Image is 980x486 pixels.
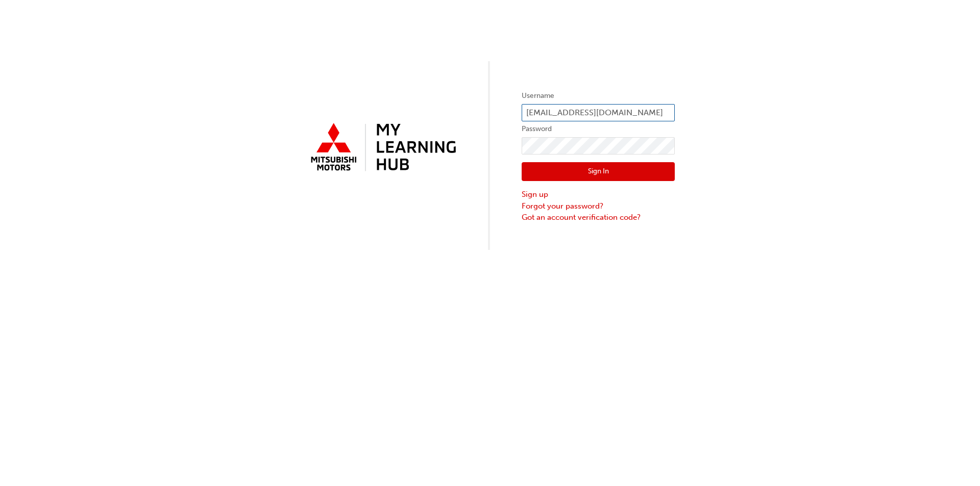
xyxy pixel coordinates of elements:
a: Got an account verification code? [522,212,675,223]
label: Password [522,123,675,135]
label: Username [522,90,675,102]
button: Sign In [522,162,675,182]
a: Forgot your password? [522,200,675,212]
img: mmal [305,119,458,177]
input: Username [522,104,675,121]
a: Sign up [522,189,675,200]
